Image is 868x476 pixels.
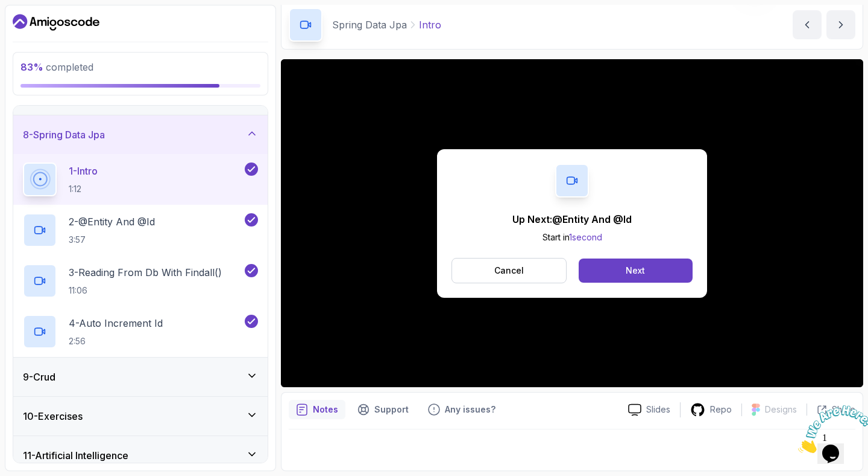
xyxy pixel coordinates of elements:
[69,335,163,347] p: 2:56
[512,231,632,243] p: Start in
[23,162,258,196] button: 1-Intro1:12
[793,400,868,458] iframe: To enrich screen reader interactions, please activate Accessibility in Grammarly extension settings
[13,436,268,475] button: 11-Artificial Intelligence
[569,232,602,242] span: 1 second
[618,404,680,416] a: Slides
[350,400,416,419] button: Support button
[710,404,732,416] p: Repo
[23,409,83,423] h3: 10 - Exercises
[793,10,822,39] button: previous content
[512,212,632,227] p: Up Next: @Entity And @Id
[13,13,99,32] a: Dashboard
[419,18,441,32] p: Intro
[69,285,222,297] p: 11:06
[23,370,55,384] h3: 9 - Crud
[765,404,797,416] p: Designs
[23,448,128,463] h3: 11 - Artificial Intelligence
[494,265,524,277] p: Cancel
[313,404,338,416] p: Notes
[13,397,268,436] button: 10-Exercises
[332,18,407,32] p: Spring Data Jpa
[681,402,741,417] a: Repo
[5,5,10,15] span: 1
[69,183,98,195] p: 1:12
[626,265,645,277] div: Next
[69,164,98,178] p: 1 - Intro
[23,315,258,349] button: 4-Auto Increment Id2:56
[374,404,409,416] p: Support
[23,127,105,142] h3: 8 - Spring Data Jpa
[826,10,855,39] button: next content
[445,404,495,416] p: Any issues?
[69,316,163,330] p: 4 - Auto Increment Id
[451,258,567,283] button: Cancel
[281,59,863,387] iframe: To enrich screen reader interactions, please activate Accessibility in Grammarly extension settings
[579,259,693,283] button: Next
[23,264,258,298] button: 3-Reading From Db With Findall()11:06
[69,234,155,246] p: 3:57
[5,5,80,53] img: Chat attention grabber
[13,115,268,154] button: 8-Spring Data Jpa
[20,61,43,73] span: 83 %
[289,400,345,419] button: notes button
[646,404,670,416] p: Slides
[13,358,268,396] button: 9-Crud
[20,61,93,73] span: completed
[69,265,222,280] p: 3 - Reading From Db With Findall()
[69,214,155,229] p: 2 - @Entity And @Id
[23,213,258,247] button: 2-@Entity And @Id3:57
[421,400,503,419] button: Feedback button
